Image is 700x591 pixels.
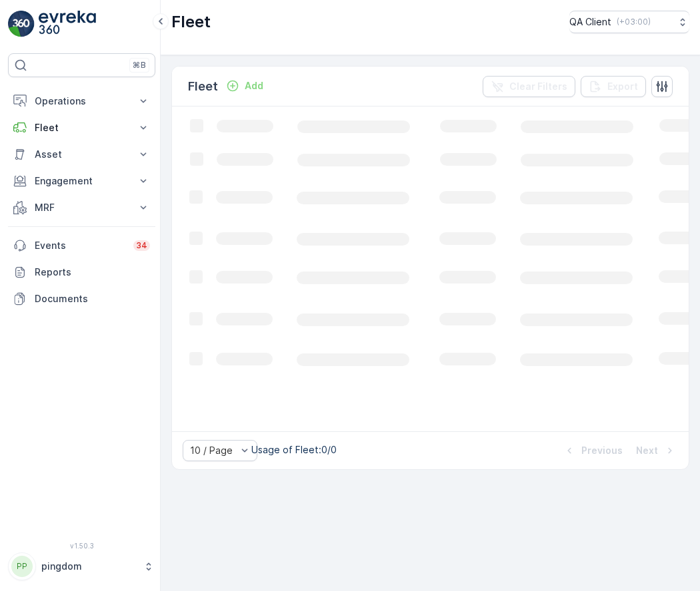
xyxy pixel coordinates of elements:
[636,444,658,457] p: Next
[561,443,624,459] button: Previous
[35,174,129,188] p: Engagement
[35,95,129,108] p: Operations
[617,17,651,27] p: ( +03:00 )
[221,78,269,94] button: Add
[8,88,155,114] button: Operations
[35,292,150,305] p: Documents
[35,148,129,161] p: Asset
[39,11,96,37] img: logo_light-DOdMpM7g.png
[136,240,147,251] p: 34
[581,76,646,97] button: Export
[509,80,567,93] p: Clear Filters
[8,194,155,221] button: MRF
[35,266,150,279] p: Reports
[133,60,146,71] p: ⌘B
[581,444,623,457] p: Previous
[35,239,125,252] p: Events
[35,201,129,214] p: MRF
[11,556,33,577] div: PP
[245,79,263,93] p: Add
[8,552,155,580] button: PPpingdom
[607,80,638,93] p: Export
[8,11,35,37] img: logo
[35,121,129,134] p: Fleet
[569,11,689,33] button: QA Client(+03:00)
[8,141,155,168] button: Asset
[8,232,155,259] a: Events34
[8,114,155,141] button: Fleet
[8,168,155,194] button: Engagement
[483,76,575,97] button: Clear Filters
[251,443,337,457] p: Usage of Fleet : 0/0
[41,560,137,573] p: pingdom
[8,542,155,550] span: v 1.50.3
[635,443,678,459] button: Next
[171,11,211,33] p: Fleet
[569,15,611,29] p: QA Client
[8,286,155,312] a: Documents
[8,259,155,286] a: Reports
[188,77,218,96] p: Fleet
